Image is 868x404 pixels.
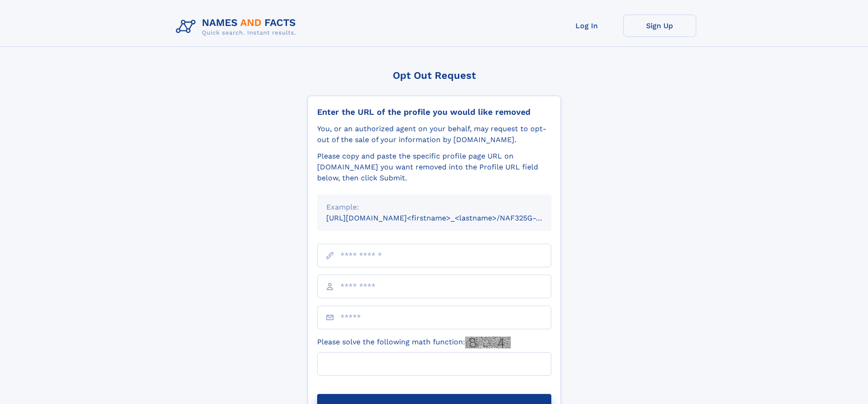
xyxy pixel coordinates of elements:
[317,151,551,184] div: Please copy and paste the specific profile page URL on [DOMAIN_NAME] you want removed into the Pr...
[317,107,551,117] div: Enter the URL of the profile you would like removed
[317,337,511,348] label: Please solve the following math function:
[308,70,561,81] div: Opt Out Request
[172,15,303,39] img: Logo Names and Facts
[623,15,696,37] a: Sign Up
[550,15,623,37] a: Log In
[326,202,542,213] div: Example:
[317,123,551,145] div: You, or an authorized agent on your behalf, may request to opt-out of the sale of your informatio...
[326,214,569,222] small: [URL][DOMAIN_NAME]<firstname>_<lastname>/NAF325G-xxxxxxxx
